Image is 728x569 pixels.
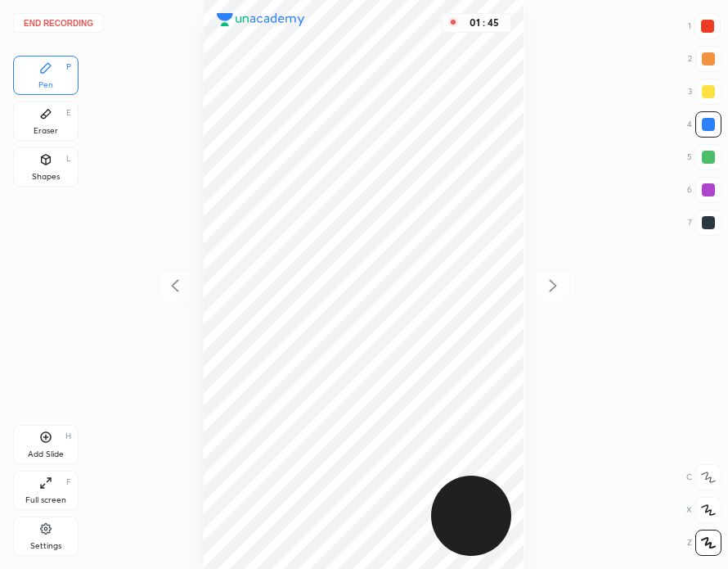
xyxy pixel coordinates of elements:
[13,13,104,33] button: End recording
[465,17,504,29] div: 01 : 45
[686,464,721,490] div: C
[25,496,66,504] div: Full screen
[32,173,60,181] div: Shapes
[66,155,71,163] div: L
[66,63,71,71] div: P
[217,13,305,26] img: logo.38c385cc.svg
[687,530,721,556] div: Z
[66,109,71,117] div: E
[688,13,721,39] div: 1
[686,497,721,523] div: X
[30,542,61,550] div: Settings
[688,210,721,236] div: 7
[687,177,721,203] div: 6
[65,432,71,440] div: H
[688,46,721,72] div: 2
[687,111,721,138] div: 4
[66,478,71,486] div: F
[34,127,58,135] div: Eraser
[688,79,721,105] div: 3
[38,81,53,89] div: Pen
[28,450,64,458] div: Add Slide
[687,144,721,170] div: 5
